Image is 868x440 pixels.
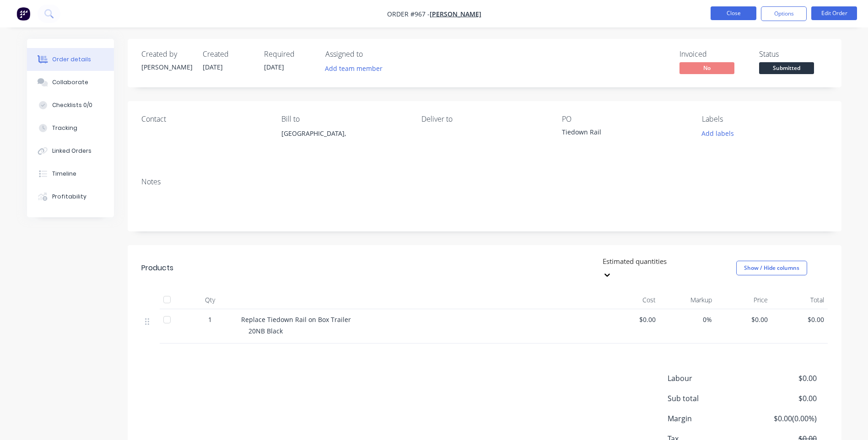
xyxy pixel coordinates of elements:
span: $0.00 [719,315,768,324]
div: Created by [141,50,192,59]
div: [PERSON_NAME] [141,62,192,72]
div: Tiedown Rail [562,127,676,140]
button: Edit Order [811,6,857,20]
div: Required [264,50,314,59]
div: Checklists 0/0 [52,101,92,109]
div: Cost [604,291,660,309]
button: Order details [27,48,114,71]
button: Tracking [27,117,114,140]
div: Labels [702,115,827,123]
div: [GEOGRAPHIC_DATA], [281,127,407,156]
span: Labour [668,373,749,384]
button: Close [711,6,756,20]
span: $0.00 [775,315,824,324]
div: Tracking [52,124,77,132]
button: Show / Hide columns [736,261,807,275]
button: Timeline [27,162,114,185]
span: [DATE] [264,63,284,71]
div: Price [716,291,772,309]
button: Add labels [697,127,739,140]
span: Replace Tiedown Rail on Box Trailer [241,315,351,324]
div: Order details [52,55,91,64]
span: Submitted [759,62,814,74]
div: Timeline [52,170,76,178]
div: Contact [141,115,267,123]
div: Qty [183,291,237,309]
div: Linked Orders [52,147,92,155]
span: 1 [208,315,212,324]
button: Profitability [27,185,114,208]
button: Collaborate [27,71,114,94]
button: Checklists 0/0 [27,94,114,117]
div: Notes [141,177,828,186]
div: Created [203,50,253,59]
div: Products [141,263,173,274]
div: [GEOGRAPHIC_DATA], [281,127,407,140]
div: PO [562,115,687,123]
button: Submitted [759,62,814,76]
button: Add team member [325,62,388,75]
div: Total [771,291,828,309]
div: Deliver to [421,115,547,123]
span: Order #967 - [387,10,430,18]
button: Linked Orders [27,140,114,162]
div: Collaborate [52,78,88,86]
span: Sub total [668,393,749,404]
button: Options [761,6,807,21]
img: Factory [16,7,30,21]
span: No [679,62,734,74]
span: Margin [668,413,749,424]
span: $0.00 [607,315,656,324]
span: [DATE] [203,63,223,71]
span: 20NB Black [248,327,283,335]
div: Invoiced [679,50,748,59]
a: [PERSON_NAME] [430,10,481,18]
span: $0.00 [749,393,816,404]
div: Profitability [52,193,86,201]
span: $0.00 [749,373,816,384]
div: Bill to [281,115,407,123]
span: 0% [663,315,712,324]
div: Status [759,50,828,59]
span: $0.00 ( 0.00 %) [749,413,816,424]
div: Markup [659,291,716,309]
div: Assigned to [325,50,417,59]
button: Add team member [320,62,387,75]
